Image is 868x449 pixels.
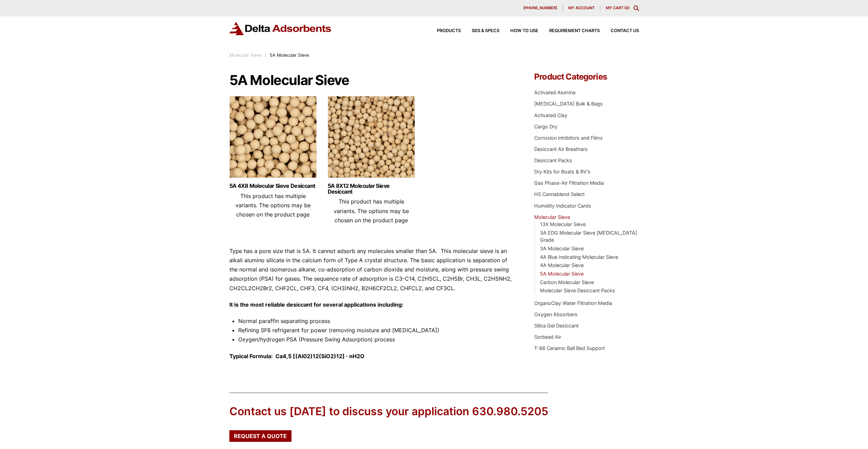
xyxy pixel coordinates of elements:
a: [PHONE_NUMBER] [518,5,563,11]
span: My account [568,6,595,10]
a: Contact Us [600,29,639,33]
a: 5A 4X8 Molecular Sieve Desiccant [229,183,317,189]
span: 5A Molecular Sieve [270,53,309,58]
span: 0 [626,5,628,10]
a: Requirement Charts [538,29,600,33]
a: 4A Molecular Sieve [540,262,584,268]
span: Requirement Charts [549,29,600,33]
a: Molecular Sieve [229,53,261,58]
strong: Typical Formula: Ca4,5 [(Al02)12(SiO2)12] · nH2O [229,353,365,360]
h1: 5A Molecular Sieve [229,73,514,88]
div: Toggle Modal Content [634,5,639,11]
span: Contact Us [611,29,639,33]
a: T-86 Ceramic Ball Bed Support [534,345,605,351]
a: Oxygen Absorbers [534,311,578,317]
a: 4A Blue Indicating Molecular Sieve [540,254,618,260]
a: 13X Molecular Sieve [540,221,586,227]
a: Gas Phase-Air Filtration Media [534,180,604,186]
span: SDS & SPECS [472,29,499,33]
a: Silica Gel Desiccant [534,323,579,328]
a: 5A Molecular Sieve [540,271,584,277]
a: My account [563,5,600,11]
a: Molecular Sieve Desiccant Packs [540,287,615,293]
a: [MEDICAL_DATA] Bulk & Bags [534,101,603,107]
span: This product has multiple variants. The options may be chosen on the product page [334,198,409,223]
span: Products [437,29,461,33]
a: Activated Alumina [534,89,575,95]
div: Contact us [DATE] to discuss your application 630.980.5205 [229,404,548,419]
a: Corrosion Inhibitors and Films [534,135,603,141]
a: My Cart (0) [606,5,629,10]
a: Sorbead Air [534,334,561,340]
p: Type has a pore size that is 5A. It cannot adsorb any molecules smaller than 5A. This molecular s... [229,247,514,293]
a: Humidity Indicator Cards [534,203,591,209]
a: Desiccant Packs [534,157,572,163]
a: Products [426,29,461,33]
img: Delta Adsorbents [229,22,332,35]
span: Request a Quote [234,433,287,439]
a: 3A EDG Molecular Sieve [MEDICAL_DATA] Grade [540,230,637,243]
span: [PHONE_NUMBER] [523,6,557,10]
a: 5A 8X12 Molecular Sieve Desiccant [328,183,415,195]
a: How to Use [499,29,538,33]
a: Dry Kits for Boats & RV's [534,169,590,174]
a: Molecular Sieve [534,214,570,220]
a: Cargo Dry [534,124,557,129]
a: SDS & SPECS [461,29,499,33]
a: Activated Clay [534,112,567,118]
span: : [265,53,266,58]
li: Oxygen/hydrogen PSA (Pressure Swing Adsorption) process [238,335,514,344]
h4: Product Categories [534,73,639,81]
a: HS Cannablend Select [534,191,585,197]
a: OrganoClay Water Filtration Media [534,300,612,306]
a: Request a Quote [229,430,291,442]
strong: It is the most reliable desiccant for several applications including: [229,301,403,308]
span: This product has multiple variants. The options may be chosen on the product page [236,193,311,218]
li: Refining SF6 refrigerant for power (removing moisture and [MEDICAL_DATA]) [238,326,514,335]
a: Carbon Molecular Sieve [540,279,594,285]
span: How to Use [510,29,538,33]
li: Normal paraffin separating process [238,317,514,326]
a: 3A Molecular Sieve [540,245,584,251]
a: Desiccant Air Breathers [534,146,588,152]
